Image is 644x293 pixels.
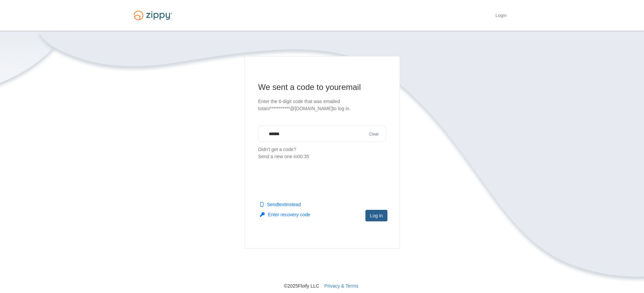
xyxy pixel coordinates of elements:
nav: © 2025 Floify LLC [129,249,515,289]
a: Privacy & Terms [324,283,358,289]
p: Didn't get a code? [258,146,386,160]
p: Enter the 6-digit code that was emailed to tani***********@[DOMAIN_NAME] to log in. [258,98,386,112]
button: Enter recovery code [260,211,310,218]
button: Clear [367,131,381,138]
button: Sendtextinstead [260,201,301,208]
img: Logo [129,7,176,23]
a: Login [495,13,506,20]
h1: We sent a code to your email [258,82,386,93]
div: Send a new one in 00:35 [258,153,386,160]
button: Log in [365,210,387,221]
